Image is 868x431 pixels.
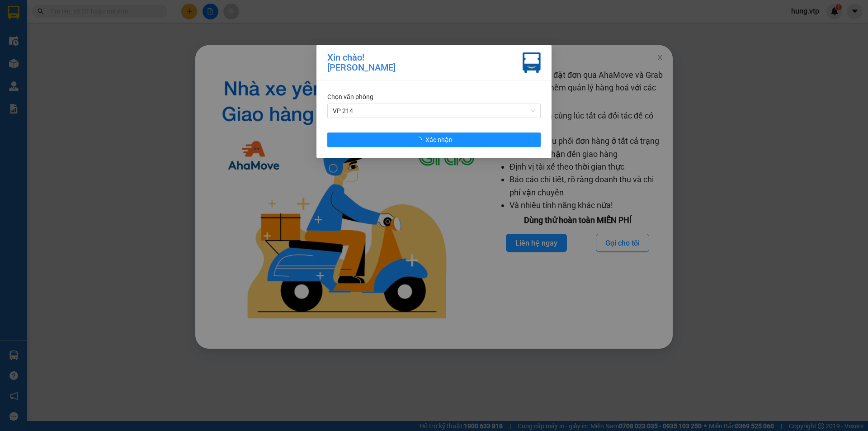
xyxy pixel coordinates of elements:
span: VP 214 [333,104,535,118]
div: Xin chào! [PERSON_NAME] [327,52,396,73]
span: Xác nhận [425,135,453,145]
span: loading [415,137,425,143]
img: vxr-icon [523,52,541,73]
button: Xác nhận [327,133,541,147]
div: Chọn văn phòng [327,92,541,102]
